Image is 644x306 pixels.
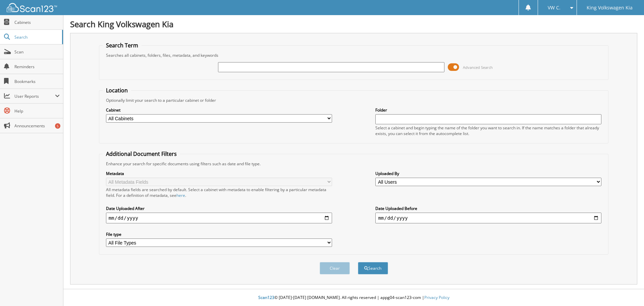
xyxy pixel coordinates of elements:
input: end [375,213,601,223]
legend: Search Term [103,42,142,49]
input: start [106,213,332,223]
label: File type [106,231,332,237]
a: here [176,192,185,198]
label: Metadata [106,171,332,176]
span: Scan123 [258,295,274,300]
label: Date Uploaded Before [375,206,601,211]
button: Search [358,262,388,274]
div: Enhance your search for specific documents using filters such as date and file type. [103,161,605,167]
span: Announcements [14,123,60,129]
legend: Additional Document Filters [103,150,180,158]
div: Searches all cabinets, folders, files, metadata, and keywords [103,52,605,58]
span: Bookmarks [14,79,60,84]
label: Date Uploaded After [106,206,332,211]
img: scan123-logo-white.svg [7,3,57,12]
label: Folder [375,107,601,113]
span: Cabinets [14,19,60,25]
span: VW C. [548,6,560,10]
span: Search [14,34,59,40]
div: 5 [55,123,60,129]
span: User Reports [14,93,55,99]
legend: Location [103,87,131,94]
span: Scan [14,49,60,55]
div: All metadata fields are searched by default. Select a cabinet with metadata to enable filtering b... [106,187,332,198]
h1: Search King Volkswagen Kia [70,18,637,30]
label: Cabinet [106,107,332,113]
a: Privacy Policy [424,295,449,300]
span: Reminders [14,64,60,70]
span: Help [14,108,60,114]
button: Clear [320,262,350,274]
div: Select a cabinet and begin typing the name of the folder you want to search in. If the name match... [375,125,601,136]
span: King Volkswagen Kia [587,6,633,10]
span: Advanced Search [463,65,493,70]
div: Optionally limit your search to a particular cabinet or folder [103,97,605,103]
label: Uploaded By [375,171,601,176]
div: © [DATE]-[DATE] [DOMAIN_NAME]. All rights reserved | appg04-scan123-com | [63,290,644,306]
